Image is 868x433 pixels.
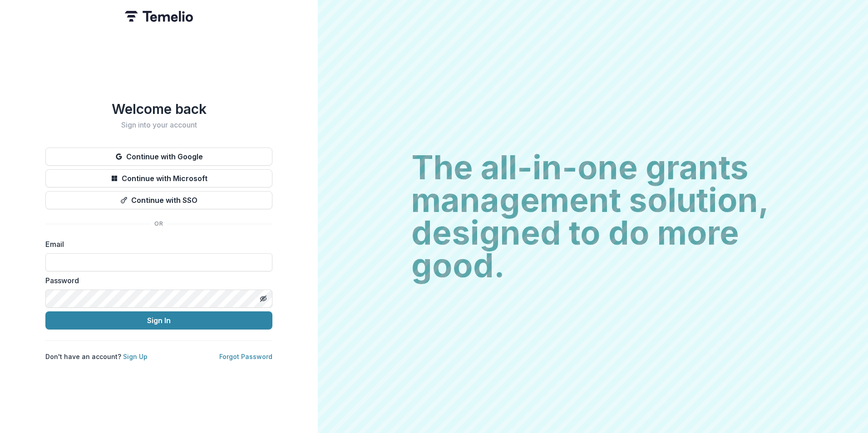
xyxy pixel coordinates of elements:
label: Email [45,239,267,250]
h2: Sign into your account [45,121,272,129]
a: Sign Up [123,353,148,360]
a: Forgot Password [219,353,272,360]
p: Don't have an account? [45,352,148,361]
label: Password [45,275,267,286]
button: Sign In [45,311,272,330]
img: Temelio [125,11,193,22]
button: Continue with Microsoft [45,169,272,187]
button: Toggle password visibility [256,291,271,306]
h1: Welcome back [45,101,272,117]
button: Continue with Google [45,148,272,166]
button: Continue with SSO [45,191,272,209]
